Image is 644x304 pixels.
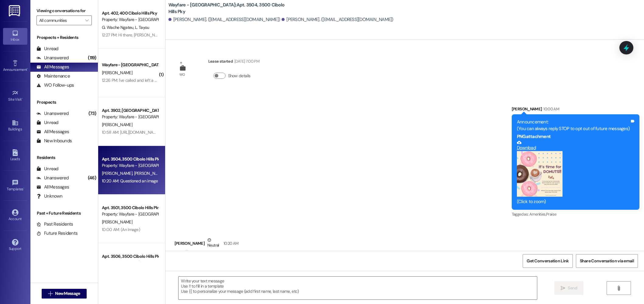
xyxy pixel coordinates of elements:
div: Maintenance [36,73,70,79]
div: Property: Wayfare - [GEOGRAPHIC_DATA] [102,16,158,23]
a: Account [3,207,27,224]
div: 10:20 AM [222,240,239,247]
div: Unanswered [36,175,69,181]
div: New Inbounds [36,138,72,144]
div: 12:27 PM: Hi there, [PERSON_NAME] is on there way to fix the stove! [102,32,220,38]
a: Leads [3,147,27,164]
div: Past Residents [36,221,73,227]
div: All Messages [36,129,69,135]
div: [PERSON_NAME]. ([EMAIL_ADDRESS][DOMAIN_NAME]) [282,16,393,23]
div: 10:58 AM: [URL][DOMAIN_NAME] [102,130,160,135]
div: (46) [86,173,98,183]
button: Send [554,281,584,295]
span: • [23,186,24,190]
div: [PERSON_NAME] [512,106,639,114]
div: (Click to zoom) [517,199,630,205]
i:  [616,286,621,291]
div: (119) [86,53,98,63]
button: Share Conversation via email [576,254,638,268]
div: Property: Wayfare - [GEOGRAPHIC_DATA] [102,211,158,217]
span: [PERSON_NAME] [134,171,164,176]
div: Past + Future Residents [30,210,98,216]
div: Property: Wayfare - [GEOGRAPHIC_DATA] [102,260,158,266]
label: Viewing conversations for [36,6,92,16]
span: [PERSON_NAME] [102,70,132,75]
div: 10:00 AM: (An Image) [102,227,140,232]
div: Residents [30,154,98,161]
div: Announcement: (You can always reply STOP to opt out of future messages) [517,119,630,132]
div: Prospects + Residents [30,34,98,41]
div: 12:26 PM: I've called and left a message and sent a text, waiting for a reply. [102,78,232,83]
input: All communities [39,16,82,25]
button: Zoom image [517,151,563,197]
span: G. Wache Ngateu [102,25,135,30]
div: Unread [36,119,58,126]
img: ResiDesk Logo [9,5,21,16]
b: PNG attachment [517,133,551,140]
span: Send [568,285,577,291]
div: Unanswered [36,55,69,61]
div: Property: Wayfare - [GEOGRAPHIC_DATA] [102,162,158,169]
i:  [48,291,53,296]
div: Unread [36,46,58,52]
span: Praise [546,212,556,217]
span: L. Tayou [135,25,149,30]
div: Unread [36,166,58,172]
div: Future Residents [36,230,78,237]
div: Wayfare - [GEOGRAPHIC_DATA] [102,62,158,68]
button: New Message [42,289,87,299]
div: Unknown [36,193,62,199]
div: Unanswered [36,110,69,117]
span: Amenities , [529,212,546,217]
div: Apt. 3504, 3500 Cibolo Hills Pky [102,156,158,162]
div: [DATE] 7:00 PM [233,58,259,64]
b: Wayfare - [GEOGRAPHIC_DATA]: Apt. 3504, 3500 Cibolo Hills Pky [168,2,290,15]
div: 10:00 AM [542,106,559,112]
span: New Message [55,290,80,297]
a: Support [3,237,27,254]
div: All Messages [36,184,69,190]
a: Templates • [3,178,27,194]
div: [PERSON_NAME]. ([EMAIL_ADDRESS][DOMAIN_NAME]) [168,16,280,23]
button: Get Conversation Link [523,254,573,268]
span: [PERSON_NAME] [102,122,132,127]
div: Apt. 3902, [GEOGRAPHIC_DATA] [102,107,158,114]
div: Neutral [206,237,220,250]
span: [PERSON_NAME] [102,171,134,176]
div: WO Follow-ups [36,82,74,88]
div: Prospects [30,99,98,105]
div: Tagged as: [512,210,639,219]
span: • [22,96,23,101]
div: Apt. 3506, 3500 Cibolo Hills Pky [102,253,158,260]
a: Inbox [3,28,27,44]
div: [PERSON_NAME] [175,237,239,252]
div: WO [179,71,185,78]
div: (73) [87,109,98,118]
a: Site Visit • [3,88,27,104]
div: 10:20 AM: Questioned an image [102,178,158,184]
div: Apt. 3501, 3500 Cibolo Hills Pky [102,205,158,211]
div: Lease started [208,58,259,67]
div: Property: Wayfare - [GEOGRAPHIC_DATA] [102,114,158,120]
span: [PERSON_NAME] [102,219,132,225]
i:  [561,286,565,291]
span: Share Conversation via email [580,258,634,264]
label: Show details [228,73,251,79]
span: Get Conversation Link [527,258,569,264]
span: • [27,67,28,71]
a: Buildings [3,118,27,134]
div: Apt. 402, 400 Cibolo Hills Pky [102,10,158,16]
a: Download [517,140,630,151]
div: All Messages [36,64,69,70]
i:  [85,18,88,23]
